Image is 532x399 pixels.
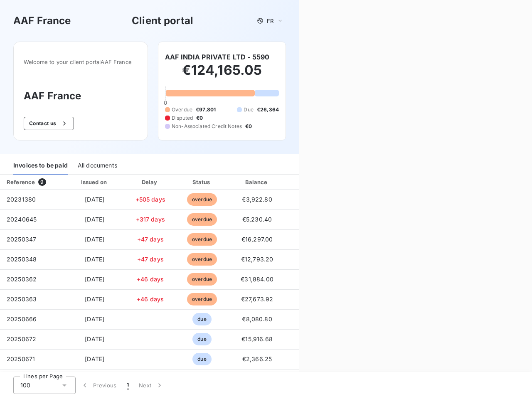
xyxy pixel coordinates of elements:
button: 1 [122,377,134,394]
span: [DATE] [85,256,104,263]
span: 20250672 [7,335,36,342]
div: All documents [78,157,117,175]
span: due [192,333,211,345]
span: €0 [196,114,203,122]
span: 9 [38,178,46,186]
div: Issued on [66,178,123,186]
span: [DATE] [85,216,104,223]
div: Reference [7,179,35,185]
h6: AAF INDIA PRIVATE LTD - 5590 [165,52,269,62]
span: 20250671 [7,355,35,362]
span: +46 days [137,296,164,303]
span: 20250347 [7,236,36,243]
span: Welcome to your client portal AAF France [24,59,138,65]
span: due [192,353,211,365]
span: €16,297.00 [241,236,273,243]
span: 1 [127,381,129,389]
span: €5,230.40 [242,216,272,223]
span: overdue [187,193,217,206]
span: €15,916.68 [241,335,273,342]
h3: AAF France [24,89,138,103]
span: €0 [245,123,252,130]
span: overdue [187,293,217,305]
span: +47 days [137,256,164,263]
span: +317 days [136,216,165,223]
span: [DATE] [85,335,104,342]
button: Contact us [24,117,74,130]
span: +46 days [137,276,164,283]
span: €3,922.80 [242,196,272,203]
div: PDF [288,178,330,186]
span: 20250666 [7,315,37,323]
h3: AAF France [13,13,71,28]
span: [DATE] [85,355,104,362]
span: €12,793.20 [241,256,273,263]
div: Delay [127,178,174,186]
span: [DATE] [85,276,104,283]
span: 0 [164,99,167,106]
span: €27,673.92 [241,296,273,303]
span: [DATE] [85,236,104,243]
span: 20250363 [7,296,37,303]
span: overdue [187,213,217,226]
span: [DATE] [85,296,104,303]
span: €8,080.80 [242,315,272,323]
span: 20250348 [7,256,37,263]
span: 20231380 [7,196,36,203]
div: Invoices to be paid [13,157,68,175]
span: due [192,313,211,325]
span: overdue [187,273,217,286]
button: Previous [76,377,122,394]
span: Disputed [172,114,193,122]
span: €97,801 [196,106,216,113]
h2: €124,165.05 [165,62,279,87]
div: Balance [230,178,284,186]
span: Overdue [172,106,192,113]
span: Due [244,106,253,113]
h3: Client portal [132,13,193,28]
span: overdue [187,233,217,246]
span: [DATE] [85,315,104,323]
button: Next [134,377,169,394]
span: overdue [187,253,217,266]
span: +47 days [137,236,164,243]
span: €31,884.00 [241,276,273,283]
span: 100 [20,381,30,389]
span: Non-Associated Credit Notes [172,123,242,130]
span: +505 days [135,196,165,203]
span: 20240645 [7,216,37,223]
span: [DATE] [85,196,104,203]
span: €26,364 [257,106,279,113]
span: 20250362 [7,276,37,283]
span: FR [267,17,273,24]
div: Status [177,178,227,186]
span: €2,366.25 [242,355,272,362]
